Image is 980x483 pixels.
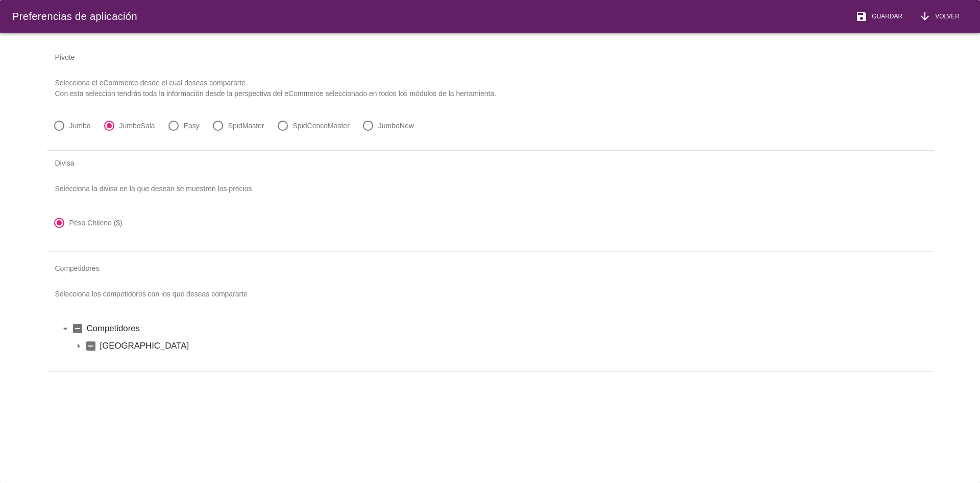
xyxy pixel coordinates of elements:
span: Guardar [868,12,902,21]
div: Pivote [47,45,934,70]
i: arrow_drop_down [59,323,71,335]
label: [GEOGRAPHIC_DATA] [100,339,921,352]
p: Selecciona el eCommerce desde el cual deseas compararte. Con esta selección tendrás toda la infor... [47,70,934,107]
p: Selecciona la divisa en la que desean se muestren los precios [47,175,934,202]
label: Peso Chileno ($) [69,218,122,228]
p: Selecciona los competidores con los que deseas compararte [47,281,934,308]
i: arrow_drop_down [72,340,85,352]
div: Divisa [47,151,934,175]
label: SpidMaster [228,121,264,131]
span: Volver [931,12,960,21]
div: Preferencias de aplicación [12,9,137,24]
i: arrow_downward [919,10,931,22]
label: SpidCencoMaster [293,121,350,131]
label: Jumbo [69,121,91,131]
i: save [855,10,868,22]
i: indeterminate_check_box [71,323,84,335]
label: Easy [184,121,200,131]
div: Competidores [47,256,934,281]
label: JumboSala [119,121,155,131]
label: JumboNew [378,121,414,131]
label: Competidores [87,322,921,335]
i: indeterminate_check_box [85,340,97,352]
